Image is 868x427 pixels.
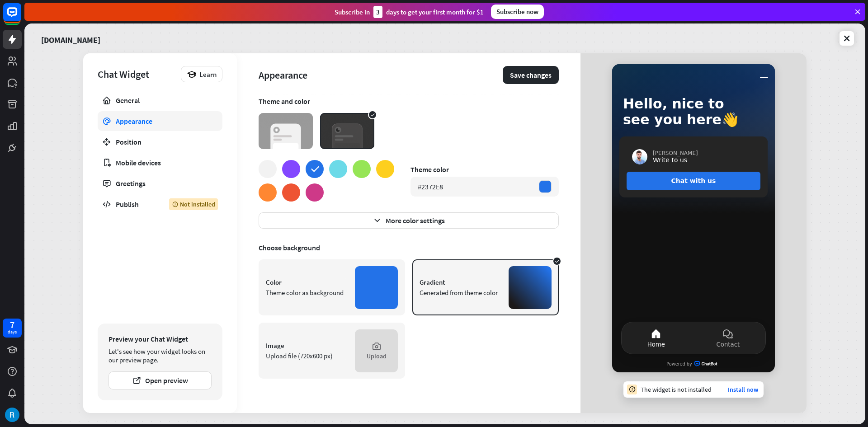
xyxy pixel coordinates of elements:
div: Publish [116,200,156,209]
span: Hello, nice to see you here [623,96,724,127]
span: Powered by [666,361,692,366]
div: Preview your Chat Widget [108,334,212,343]
a: Greetings [98,174,222,193]
a: Appearance [98,111,222,131]
button: More color settings [259,212,559,229]
div: days [8,329,17,335]
div: Not installed [169,198,218,210]
div: Mobile devices [116,158,204,167]
div: Chat Widget [98,68,176,80]
p: [PERSON_NAME] [653,150,698,156]
div: Generated from theme color [420,288,501,297]
div: Upload [367,352,387,360]
button: Contact [691,322,765,354]
button: Save changes [503,66,559,84]
div: The widget is not installed [641,385,712,394]
p: Write to us [653,156,698,164]
button: Chat with us [627,172,760,190]
div: 3 [373,6,382,18]
span: Contact [716,341,740,348]
a: Position [98,132,222,152]
div: Choose background [259,243,559,252]
div: Greetings [116,179,204,188]
div: Appearance [259,69,503,81]
span: 👋 [722,112,738,127]
div: Position [116,137,204,146]
span: ChatBot [694,361,721,367]
div: Appearance [116,117,204,126]
a: Install now [728,385,758,394]
a: Powered byChatBot [612,357,775,371]
div: Theme color as background [266,288,348,297]
div: Upload file (720x600 px) [266,352,348,360]
a: General [98,90,222,110]
span: Learn [199,70,217,79]
div: Theme and color [259,97,559,106]
button: Open preview [108,371,212,389]
div: Let's see how your widget looks on our preview page. [108,347,212,364]
a: [DOMAIN_NAME] [41,29,100,48]
div: General [116,96,204,105]
img: Current agent's avatar [632,149,647,164]
div: Subscribe in days to get your first month for $1 [335,6,484,18]
div: Subscribe now [491,5,544,19]
span: Home [647,341,665,348]
button: Home [622,322,691,354]
div: Theme color [410,165,559,174]
a: Publish Not installed [98,194,222,214]
div: Color [266,278,348,286]
div: Image [266,341,348,350]
div: #2372E8 [418,182,443,191]
button: Minimize window [757,68,771,82]
a: 7 days [3,319,22,338]
div: Gradient [420,278,501,286]
button: Open LiveChat chat widget [7,4,34,31]
a: Mobile devices [98,153,222,173]
div: 7 [10,321,14,329]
